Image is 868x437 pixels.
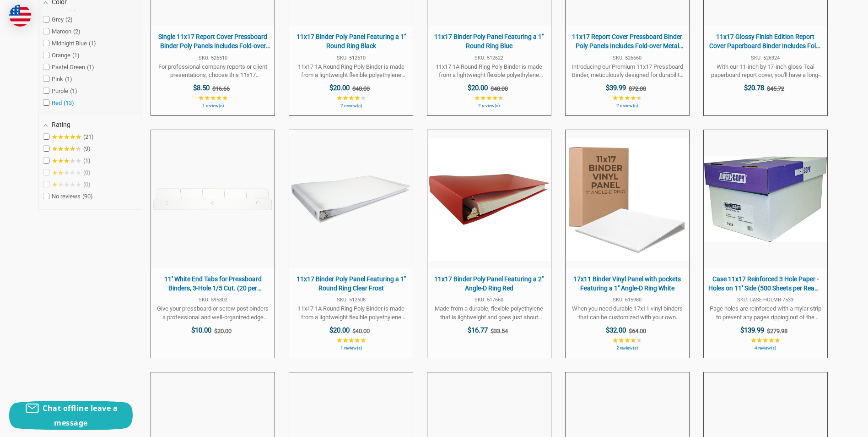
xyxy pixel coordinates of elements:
span: Orange [43,52,80,59]
span: $64.00 [629,328,646,334]
span: ★★★★★ [52,157,81,164]
span: Grey [43,16,73,23]
span: 11x17 Report Cover Pressboard Binder Poly Panels Includes Fold-over Metal Fasteners Red Package of 6 [570,33,685,50]
span: ★★★★★ [52,181,81,188]
span: Made from a durable, flexible polyethylene that is lightweight and goes just about anywhere. This... [432,305,546,321]
span: $279.98 [767,328,787,334]
span: $40.00 [352,85,370,92]
span: $72.00 [629,85,646,92]
span: When you need durable 17x11 vinyl binders that can be customized with your own covers, these viny... [570,305,685,321]
span: 1 [89,40,96,47]
span: 2 review(s) [432,104,546,108]
span: 0 [83,169,91,176]
span: 11x17 1A Round Ring Poly Binder is made from a lightweight flexible polyethylene plastic, and fea... [294,305,408,321]
span: 11x17 Glossy Finish Edition Report Cover Paperboard Binder Includes Fold-over Metal Fasteners Glo... [708,33,823,50]
span: 1 [83,157,91,164]
span: SKU: 512610 [294,55,408,60]
span: SKU: 526510 [156,55,270,60]
span: $139.99 [740,326,764,334]
span: $40.00 [491,85,508,92]
span: 11x17 1A Round Ring Poly Binder is made from a lightweight flexible polyethylene plastic, and fea... [432,63,546,79]
span: 1 [70,87,77,94]
span: ★★★★★ [52,169,81,176]
span: SKU: 517660 [432,297,546,302]
button: Chat offline leave a message [9,401,133,430]
a: 11x17 Binder Poly Panel Featuring a 1 [289,130,413,358]
span: Midnight Blue [43,40,96,47]
span: ★★★★★ [336,94,366,102]
span: ★★★★★ [612,337,642,344]
span: $33.54 [491,328,508,334]
span: 17x11 Binder Vinyl Panel with pockets Featuring a 1" Angle-D Ring White [570,275,685,293]
span: SKU: CASE-HOLMB-7533 [708,297,823,302]
span: $45.72 [767,85,784,92]
span: SKU: 526324 [708,55,823,60]
span: ★★★★★ [612,94,642,102]
span: With our 11-inch by 17-inch gloss Teal paperboard report cover, you'll have a long-lasting, easy-... [708,63,823,79]
span: ★★★★★ [198,94,228,102]
span: 90 [82,193,93,200]
span: 11x17 Binder Poly Panel Featuring a 2" Angle-D Ring Red [432,275,546,293]
span: 11x17 Binder Poly Panel Featuring a 1" Round Ring Black [294,33,408,50]
span: 1 [87,64,94,71]
img: 11x17 Binder Poly Panel Featuring a 2" Angle-D Ring Red [428,138,550,261]
span: Rating [52,121,70,128]
span: ★★★★★ [336,337,366,344]
span: 4 review(s) [708,346,823,350]
span: 2 review(s) [570,346,685,350]
span: $20.00 [329,326,350,334]
span: $16.77 [468,326,488,334]
span: $20.00 [214,328,232,334]
span: 1 review(s) [156,104,270,108]
span: 2 [65,16,73,23]
span: ★★★★★ [52,133,81,141]
span: $10.00 [191,326,211,334]
a: 11'' White End Tabs for Pressboard Binders, 3-Hole 1/5 Cut. (20 per Package) [151,130,275,358]
a: 11x17 Binder Poly Panel Featuring a 2 [427,130,551,358]
span: Give your pressboard or screw post binders a professional and well-organized edge using these sol... [156,305,270,321]
span: Page holes are reinforced with a mylar strip to prevent any pages ripping out of the binder. Use ... [708,305,823,321]
span: 2 review(s) [294,104,408,108]
span: Chat offline leave a message [43,403,118,428]
span: Red [43,99,74,107]
span: 11x17 1A Round Ring Poly Binder is made from a lightweight flexible polyethylene plastic, and fea... [294,63,408,79]
span: 1 [65,76,72,82]
span: Pastel Green [43,64,94,71]
span: 0 [83,181,91,188]
span: 1 [72,52,80,59]
span: Pink [43,76,72,83]
span: SKU: 595802 [156,297,270,302]
span: $16.66 [212,85,230,92]
span: 13 [64,99,74,106]
span: Maroon [43,28,81,35]
span: $20.00 [329,84,350,92]
span: 21 [83,133,94,140]
span: $20.00 [468,84,488,92]
span: $40.00 [352,328,370,334]
span: SKU: 615980 [570,297,685,302]
span: 1 review(s) [294,346,408,350]
span: 9 [83,145,91,152]
span: $8.50 [193,84,210,92]
span: For professional company reports or client presentations, choose this 11x17 polyethylene and pres... [156,63,270,79]
span: $39.99 [606,84,626,92]
span: SKU: 512622 [432,55,546,60]
img: 11x17 Binder Poly Panel Featuring a 1" Round Ring Clear Frost [290,138,412,261]
img: duty and tax information for United States [9,5,31,27]
span: Single 11x17 Report Cover Pressboard Binder Poly Panels Includes Fold-over Metal Fasteners | Black [156,33,270,50]
a: 17x11 Binder Vinyl Panel with pockets Featuring a 1 [566,130,689,358]
span: Case 11x17 Reinforced 3 Hole Paper - Holes on 11'' Side (500 Sheets per Ream)(4 Reams per Case) [708,275,823,293]
span: 2 [73,28,81,35]
span: Introducing our Premium 11x17 Pressboard Binder, meticulously designed for durability and functio... [570,63,685,79]
span: $32.00 [606,326,626,334]
span: ★★★★★ [52,145,81,153]
span: 11x17 Binder Poly Panel Featuring a 1" Round Ring Blue [432,33,546,50]
span: No reviews [43,193,93,200]
span: ★★★★★ [750,337,780,344]
span: 2 review(s) [570,104,685,108]
span: SKU: 512608 [294,297,408,302]
a: Case 11x17 Reinforced 3 Hole Paper - Holes on 11'' Side (500 Sheets per Ream)(4 Reams per Case) [704,130,827,358]
span: ★★★★★ [474,94,504,102]
span: 11x17 Binder Poly Panel Featuring a 1" Round Ring Clear Frost [294,275,408,293]
span: Purple [43,87,77,95]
